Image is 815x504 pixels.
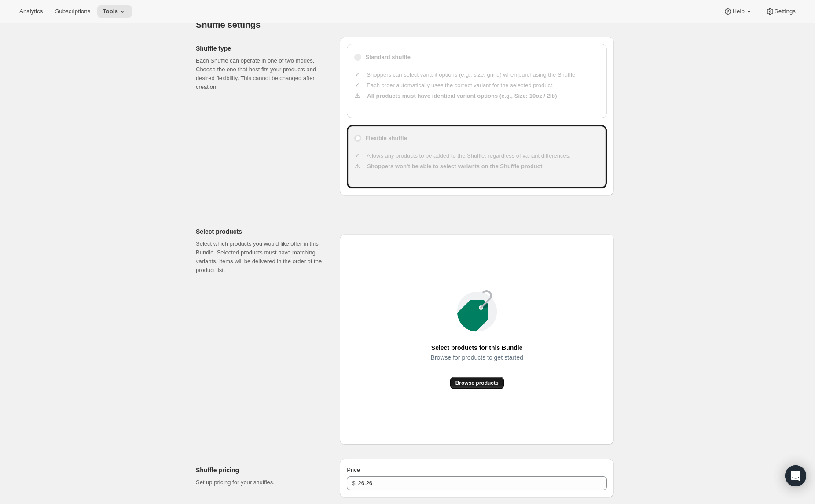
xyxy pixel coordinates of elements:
li: All products must have identical variant options (e.g., Size: 10oz / 2lb) [365,92,600,100]
h2: Shuffle settings [196,19,614,30]
span: Price [347,467,360,473]
div: Open Intercom Messenger [785,465,806,486]
button: Browse products [450,377,504,389]
button: Analytics [14,5,48,18]
span: Browse for products to get started [431,351,523,364]
li: Allows any products to be added to the Shuffle, regardless of variant differences. [365,151,600,160]
p: Select which products you would like offer in this Bundle. Selected products must have matching v... [196,239,326,275]
h2: Select products [196,227,326,236]
span: Browse products [455,379,499,386]
b: Flexible shuffle [365,134,407,143]
li: Each order automatically uses the correct variant for the selected product. [365,81,600,90]
button: Subscriptions [50,5,95,18]
span: Select products for this Bundle [431,342,523,354]
p: Set up pricing for your shuffles. [196,478,326,487]
span: $ [352,480,355,486]
button: Tools [97,5,132,18]
li: Shoppers won’t be able to select variants on the Shuffle product [365,162,600,171]
button: Help [718,5,758,18]
h2: Shuffle pricing [196,466,326,475]
h2: Shuffle type [196,44,326,53]
span: Tools [103,8,118,15]
li: Shoppers can select variant options (e.g., size, grind) when purchasing the Shuffle. [365,70,600,79]
span: Settings [775,8,796,15]
input: 10.00 [358,476,594,490]
span: Help [732,8,744,15]
b: Standard shuffle [365,54,411,60]
span: Analytics [19,8,43,15]
span: Subscriptions [55,8,90,15]
button: Settings [760,5,801,18]
p: Each Shuffle can operate in one of two modes. Choose the one that best fits your products and des... [196,56,326,92]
